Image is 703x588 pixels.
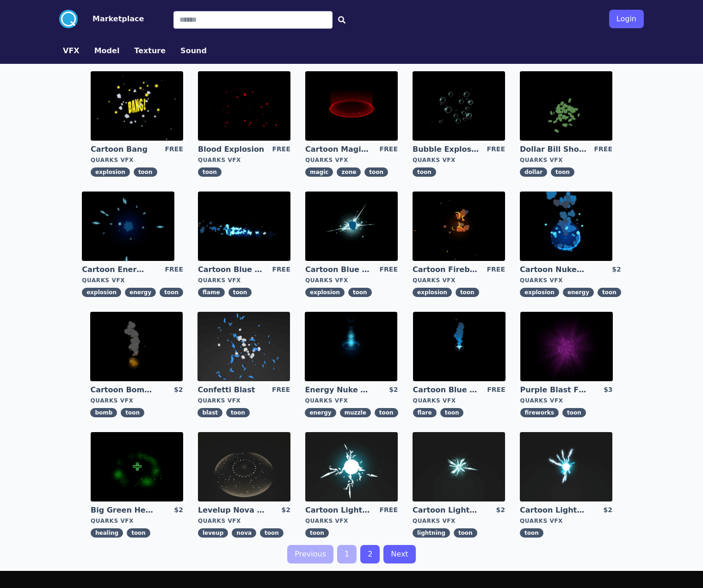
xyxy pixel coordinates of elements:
img: imgAlt [305,71,398,141]
span: toon [440,408,464,417]
a: 1 [337,545,357,563]
input: Search [173,11,333,29]
img: imgAlt [520,312,613,381]
a: Cartoon Lightning Ball with Bloom [520,505,586,515]
div: FREE [594,144,612,155]
span: toon [562,408,586,417]
span: zone [337,167,361,177]
a: Login [609,6,644,32]
div: $2 [282,505,290,515]
div: Quarks VFX [520,156,612,164]
div: Quarks VFX [413,517,505,525]
span: toon [598,288,621,297]
span: explosion [82,288,121,297]
button: Sound [180,45,207,56]
div: FREE [380,265,398,275]
span: explosion [413,288,452,297]
span: fireworks [520,408,559,417]
span: bomb [90,408,117,417]
button: Texture [134,45,166,56]
a: Cartoon Blue Flare [413,385,480,395]
span: dollar [520,167,547,177]
img: imgAlt [91,432,183,501]
div: $2 [389,385,398,395]
span: muzzle [340,408,371,417]
img: imgAlt [90,312,183,381]
div: Quarks VFX [413,277,505,284]
a: Energy Nuke Muzzle Flash [305,385,371,395]
div: FREE [272,144,290,155]
div: Quarks VFX [520,277,621,284]
div: Quarks VFX [520,397,613,404]
img: imgAlt [82,192,174,261]
div: FREE [165,144,183,155]
span: toon [454,528,477,538]
div: Quarks VFX [91,156,183,164]
img: imgAlt [413,432,505,501]
div: Quarks VFX [413,397,506,404]
span: explosion [305,288,345,297]
span: toon [127,528,150,538]
div: Quarks VFX [198,277,290,284]
span: magic [305,167,333,177]
a: Blood Explosion [198,144,265,155]
div: FREE [380,505,398,515]
button: Marketplace [92,13,144,25]
a: Next [383,545,415,563]
img: imgAlt [520,432,612,501]
span: toon [226,408,250,417]
div: Quarks VFX [413,156,505,164]
span: toon [305,528,329,538]
div: FREE [487,265,505,275]
div: Quarks VFX [198,156,290,164]
div: Quarks VFX [82,277,183,284]
img: imgAlt [305,312,397,381]
div: FREE [487,144,505,155]
div: $2 [496,505,505,515]
a: 2 [360,545,380,563]
a: Sound [173,45,214,56]
a: Cartoon Nuke Energy Explosion [520,265,586,275]
div: Quarks VFX [305,517,398,525]
span: toon [260,528,284,538]
span: toon [375,408,398,417]
a: Dollar Bill Shower [520,144,586,155]
div: FREE [272,265,290,275]
span: toon [121,408,144,417]
span: toon [348,288,372,297]
span: toon [551,167,574,177]
a: Cartoon Blue Flamethrower [198,265,265,275]
div: $3 [604,385,612,395]
div: $2 [604,505,612,515]
span: toon [364,167,388,177]
span: flame [198,288,225,297]
span: toon [413,167,436,177]
span: toon [198,167,222,177]
div: FREE [272,385,290,395]
span: toon [160,288,183,297]
div: FREE [380,144,398,155]
button: Model [94,45,120,56]
div: Quarks VFX [198,517,290,525]
div: Quarks VFX [305,397,398,404]
a: Cartoon Fireball Explosion [413,265,479,275]
span: healing [91,528,123,538]
img: imgAlt [197,312,290,381]
img: imgAlt [198,71,290,141]
img: imgAlt [520,192,612,261]
div: $2 [174,385,183,395]
a: Previous [287,545,333,563]
a: Cartoon Blue Gas Explosion [305,265,372,275]
span: explosion [520,288,559,297]
div: Quarks VFX [90,397,183,404]
div: FREE [165,265,183,275]
img: imgAlt [413,192,505,261]
div: $2 [174,505,183,515]
div: Quarks VFX [197,397,290,404]
button: Login [609,10,644,28]
span: flare [413,408,437,417]
a: Cartoon Bang [91,144,157,155]
span: nova [232,528,256,538]
div: Quarks VFX [305,277,398,284]
span: leveup [198,528,228,538]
